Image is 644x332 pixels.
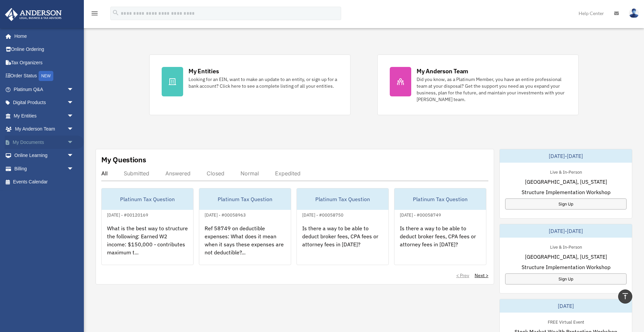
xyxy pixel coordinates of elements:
[67,162,80,176] span: arrow_drop_down
[5,149,84,162] a: Online Learningarrow_drop_down
[5,96,84,109] a: Digital Productsarrow_drop_down
[5,162,84,175] a: Billingarrow_drop_down
[5,69,84,83] a: Order StatusNEW
[67,96,80,110] span: arrow_drop_down
[5,122,84,136] a: My Anderson Teamarrow_drop_down
[621,292,629,300] i: vertical_align_top
[545,168,587,175] div: Live & In-Person
[545,243,587,250] div: Live & In-Person
[525,178,607,186] span: [GEOGRAPHIC_DATA], [US_STATE]
[189,76,338,89] div: Looking for an EIN, want to make an update to an entity, or sign up for a bank account? Click her...
[124,170,149,177] div: Submitted
[67,122,80,136] span: arrow_drop_down
[297,188,388,210] div: Platinum Tax Question
[165,170,191,177] div: Answered
[522,263,610,271] span: Structure Implementation Workshop
[67,83,80,96] span: arrow_drop_down
[297,219,388,271] div: Is there a way to be able to deduct broker fees, CPA fees or attorney fees in [DATE]?
[207,170,224,177] div: Closed
[505,198,627,210] a: Sign Up
[101,188,194,265] a: Platinum Tax Question[DATE] - #00120169What is the best way to structure the following: Earned W2...
[5,43,84,56] a: Online Ordering
[3,8,64,21] img: Anderson Advisors Platinum Portal
[149,55,351,115] a: My Entities Looking for an EIN, want to make an update to an entity, or sign up for a bank accoun...
[199,188,291,210] div: Platinum Tax Question
[189,67,219,75] div: My Entities
[275,170,301,177] div: Expedited
[618,289,632,304] a: vertical_align_top
[297,211,349,218] div: [DATE] - #00058750
[500,224,632,238] div: [DATE]-[DATE]
[5,175,84,189] a: Events Calendar
[5,83,84,96] a: Platinum Q&Aarrow_drop_down
[67,136,80,149] span: arrow_drop_down
[240,170,259,177] div: Normal
[102,188,193,210] div: Platinum Tax Question
[500,149,632,163] div: [DATE]-[DATE]
[542,318,590,325] div: FREE Virtual Event
[67,109,80,123] span: arrow_drop_down
[199,219,291,271] div: Ref 58749 on deductible expenses: What does it mean when it says these expenses are not deductibl...
[629,8,639,18] img: User Pic
[394,219,486,271] div: Is there a way to be able to deduct broker fees, CPA fees or attorney fees in [DATE]?
[522,188,610,196] span: Structure Implementation Workshop
[475,272,488,279] a: Next >
[5,109,84,122] a: My Entitiesarrow_drop_down
[525,253,607,261] span: [GEOGRAPHIC_DATA], [US_STATE]
[101,155,146,165] div: My Questions
[67,149,80,163] span: arrow_drop_down
[199,188,291,265] a: Platinum Tax Question[DATE] - #00058963Ref 58749 on deductible expenses: What does it mean when i...
[505,273,627,284] a: Sign Up
[297,188,389,265] a: Platinum Tax Question[DATE] - #00058750Is there a way to be able to deduct broker fees, CPA fees ...
[199,211,251,218] div: [DATE] - #00058963
[394,188,486,265] a: Platinum Tax Question[DATE] - #00058749Is there a way to be able to deduct broker fees, CPA fees ...
[417,67,468,75] div: My Anderson Team
[91,9,99,17] i: menu
[91,12,99,17] a: menu
[5,29,80,43] a: Home
[112,9,119,16] i: search
[417,76,566,103] div: Did you know, as a Platinum Member, you have an entire professional team at your disposal? Get th...
[102,219,193,271] div: What is the best way to structure the following: Earned W2 income: $150,000 - contributes maximum...
[102,211,154,218] div: [DATE] - #00120169
[39,71,53,81] div: NEW
[394,188,486,210] div: Platinum Tax Question
[5,56,84,69] a: Tax Organizers
[394,211,446,218] div: [DATE] - #00058749
[5,136,84,149] a: My Documentsarrow_drop_down
[500,299,632,313] div: [DATE]
[377,55,579,115] a: My Anderson Team Did you know, as a Platinum Member, you have an entire professional team at your...
[101,170,108,177] div: All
